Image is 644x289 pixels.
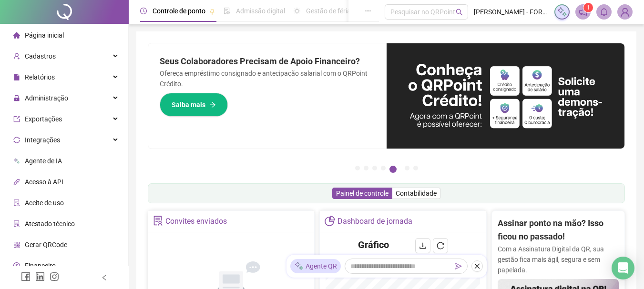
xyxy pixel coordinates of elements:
span: download [419,242,427,249]
span: Financeiro [25,262,56,269]
span: close [474,263,480,269]
div: Open Intercom Messenger [612,257,634,279]
button: 2 [364,166,368,170]
span: Gerar QRCode [25,241,67,249]
span: dollar [13,262,20,269]
p: Ofereça empréstimo consignado e antecipação salarial com o QRPoint Crédito. [160,68,375,89]
div: Agente QR [290,259,341,273]
span: export [13,116,20,122]
span: notification [579,8,587,16]
span: file-done [224,8,230,14]
span: left [101,274,108,281]
img: sparkle-icon.fc2bf0ac1784a2077858766a79e2daf3.svg [294,261,304,271]
button: 7 [413,166,418,170]
img: sparkle-icon.fc2bf0ac1784a2077858766a79e2daf3.svg [557,7,567,17]
h4: Gráfico [358,238,389,251]
span: solution [153,216,163,226]
img: 84187 [618,5,632,19]
h2: Assinar ponto na mão? Isso ficou no passado! [498,217,619,244]
span: lock [13,95,20,101]
span: send [455,263,462,269]
span: ellipsis [365,8,371,14]
button: 5 [389,166,397,173]
span: Aceite de uso [25,199,64,207]
span: Contabilidade [396,189,437,197]
span: audit [13,199,20,206]
div: Dashboard de jornada [337,213,412,229]
button: 6 [405,166,409,170]
span: Página inicial [25,31,64,39]
span: user-add [13,53,20,60]
span: Saiba mais [172,100,205,110]
span: facebook [21,272,31,281]
span: search [456,9,463,16]
span: Agente de IA [25,157,62,165]
span: Integrações [25,136,60,144]
span: instagram [50,272,59,281]
div: Convites enviados [165,213,227,229]
span: reload [437,242,444,249]
button: 1 [355,166,360,170]
p: Com a Assinatura Digital da QR, sua gestão fica mais ágil, segura e sem papelada. [498,244,619,275]
span: qrcode [13,241,20,248]
span: Painel de controle [336,189,388,197]
sup: 1 [583,3,593,12]
span: pie-chart [325,216,335,226]
span: 1 [587,4,590,11]
span: Relatórios [25,73,55,81]
span: sun [294,8,300,14]
span: bell [600,8,608,16]
span: sync [13,137,20,143]
span: home [13,32,20,39]
img: banner%2F11e687cd-1386-4cbd-b13b-7bd81425532d.png [387,43,625,149]
span: Acesso à API [25,178,63,186]
span: api [13,179,20,185]
button: Saiba mais [160,93,228,117]
span: Atestado técnico [25,220,75,228]
span: clock-circle [140,8,147,14]
button: 3 [372,166,377,170]
span: Gestão de férias [306,7,354,15]
h2: Seus Colaboradores Precisam de Apoio Financeiro? [160,55,375,68]
button: 4 [381,166,386,170]
span: Cadastros [25,52,56,60]
span: linkedin [35,272,45,281]
span: [PERSON_NAME] - FORMULA PAVIMENTAÇÃO LTDA [474,7,549,17]
span: Admissão digital [236,7,285,15]
span: arrow-right [209,101,216,108]
span: pushpin [209,9,215,14]
span: Exportações [25,115,62,123]
span: file [13,74,20,80]
span: solution [13,220,20,227]
span: Administração [25,94,68,102]
span: Controle de ponto [153,7,205,15]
